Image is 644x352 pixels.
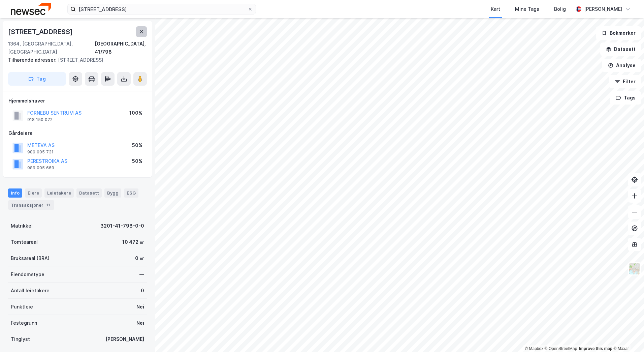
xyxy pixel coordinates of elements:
div: [STREET_ADDRESS] [8,56,141,64]
div: Transaksjoner [8,200,54,210]
div: Leietakere [44,188,74,197]
div: 10 472 ㎡ [122,238,144,246]
div: Tinglyst [11,335,30,343]
div: 11 [45,202,52,208]
button: Filter [609,75,641,88]
button: Tag [8,72,66,86]
div: 1364, [GEOGRAPHIC_DATA], [GEOGRAPHIC_DATA] [8,40,95,56]
button: Analyse [602,59,641,72]
div: Antall leietakere [11,287,50,295]
div: ESG [124,188,138,197]
span: Tilhørende adresser: [8,57,58,63]
a: Mapbox [525,346,543,351]
div: 989 005 731 [27,149,54,155]
div: Eiere [25,188,42,197]
div: 0 [141,287,144,295]
button: Datasett [600,42,641,56]
div: Matrikkel [11,222,33,230]
div: Mine Tags [515,5,539,13]
input: Søk på adresse, matrikkel, gårdeiere, leietakere eller personer [76,4,248,14]
div: Bygg [104,188,121,197]
div: Nei [136,319,144,327]
button: Bokmerker [596,26,641,40]
div: Bruksareal (BRA) [11,254,50,262]
button: Tags [610,91,641,105]
div: 989 005 669 [27,165,54,171]
div: Gårdeiere [8,129,147,137]
div: [STREET_ADDRESS] [8,26,74,37]
div: — [139,270,144,278]
div: [GEOGRAPHIC_DATA], 41/798 [95,40,147,56]
div: 918 150 072 [27,117,53,122]
div: 50% [132,141,142,149]
div: [PERSON_NAME] [105,335,144,343]
div: Datasett [76,188,102,197]
img: Z [628,262,641,275]
div: Info [8,188,22,197]
div: Kart [491,5,500,13]
div: Festegrunn [11,319,37,327]
div: 100% [129,109,142,117]
div: Tomteareal [11,238,38,246]
a: OpenStreetMap [545,346,577,351]
div: Bolig [554,5,566,13]
a: Improve this map [579,346,612,351]
div: Kontrollprogram for chat [610,320,644,352]
img: newsec-logo.f6e21ccffca1b3a03d2d.png [11,3,51,15]
div: 3201-41-798-0-0 [100,222,144,230]
div: Hjemmelshaver [8,97,147,105]
div: 50% [132,157,142,165]
div: Eiendomstype [11,270,44,278]
div: 0 ㎡ [135,254,144,262]
div: Nei [136,303,144,311]
div: [PERSON_NAME] [584,5,622,13]
div: Punktleie [11,303,33,311]
iframe: Chat Widget [610,320,644,352]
